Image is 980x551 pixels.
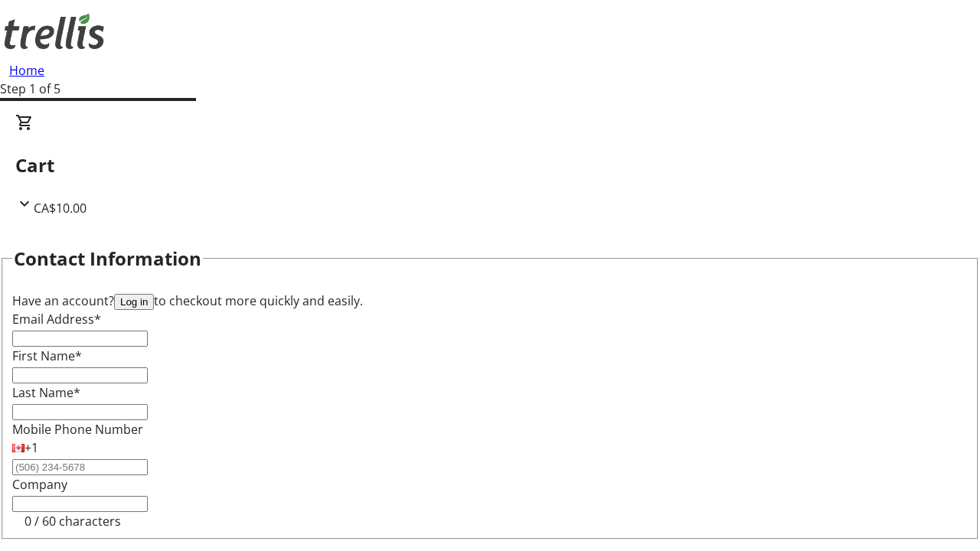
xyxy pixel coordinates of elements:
tr-character-limit: 0 / 60 characters [24,513,121,530]
h2: Cart [15,152,965,179]
label: Last Name* [12,384,80,401]
label: Mobile Phone Number [12,421,143,438]
label: First Name* [12,347,82,364]
span: CA$10.00 [34,200,87,217]
button: Log in [114,294,154,310]
label: Email Address* [12,311,101,328]
div: Have an account? to checkout more quickly and easily. [12,292,968,310]
label: Company [12,476,67,493]
h2: Contact Information [14,245,201,272]
input: (506) 234-5678 [12,459,148,475]
div: CartCA$10.00 [15,113,965,217]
